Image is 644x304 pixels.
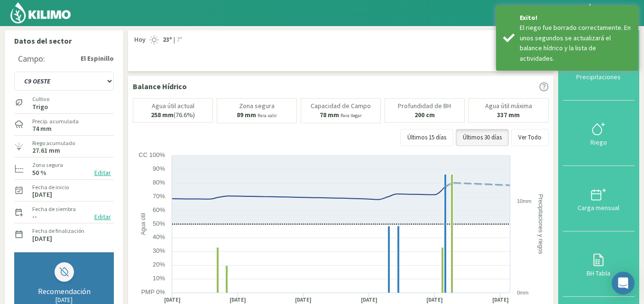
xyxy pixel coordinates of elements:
label: Fecha de siembra [32,205,76,213]
b: 89 mm [237,111,256,119]
div: BH Tabla [566,270,632,276]
button: BH Tabla [563,231,635,297]
text: [DATE] [426,296,443,304]
button: Carga mensual [563,166,635,231]
span: | [174,35,175,45]
b: 78 mm [320,111,339,119]
label: [DATE] [32,192,52,198]
p: Capacidad de Campo [311,102,371,110]
text: 70% [153,193,165,200]
text: 60% [153,206,165,213]
label: [DATE] [32,236,52,242]
img: Kilimo [9,1,72,24]
label: -- [32,213,37,220]
span: 7º [175,35,182,45]
p: (76.6%) [151,111,195,119]
div: Campo: [18,54,45,64]
p: Zona segura [239,102,275,110]
div: Riego [566,139,632,146]
div: Recomendación [24,286,104,296]
p: Agua útil actual [152,102,194,110]
div: Open Intercom Messenger [612,272,635,295]
p: Agua útil máxima [485,102,532,110]
div: [DATE] [24,296,104,304]
text: 50% [153,220,165,227]
span: Hoy [133,35,146,45]
p: Profundidad de BH [398,102,451,110]
label: Trigo [32,104,49,110]
text: [DATE] [492,296,509,304]
b: 258 mm [151,111,174,119]
text: 20% [153,261,165,268]
text: [DATE] [295,296,312,304]
button: Editar [92,167,114,178]
label: 74 mm [32,126,52,132]
text: 30% [153,247,165,254]
text: 0mm [517,290,528,295]
text: 90% [153,165,165,172]
b: 337 mm [497,111,520,119]
text: Precipitaciones y riegos [537,194,544,254]
button: Últimos 15 días [400,129,453,146]
strong: 23º [163,35,172,44]
label: 50 % [32,170,46,176]
label: Cultivo [32,95,49,103]
label: 27.61 mm [32,147,60,154]
button: Ver Todo [511,129,549,146]
text: 40% [153,233,165,240]
div: El riego fue borrado correctamente. En unos segundos se actualizará el balance hídrico y la lista... [520,23,631,64]
text: CC 100% [138,151,165,158]
p: Balance Hídrico [133,81,187,92]
b: 200 cm [414,111,435,119]
text: [DATE] [164,296,181,304]
small: Para salir [258,112,277,119]
text: [DATE] [230,296,246,304]
div: Carga mensual [566,204,632,211]
div: Precipitaciones [566,74,632,80]
text: Agua útil [140,213,147,235]
small: Para llegar [340,112,362,119]
button: Riego [563,101,635,166]
label: Fecha de inicio [32,183,69,192]
label: Fecha de finalización [32,227,84,235]
label: Zona segura [32,161,63,169]
label: Riego acumulado [32,139,75,147]
label: Precip. acumulada [32,117,79,126]
text: 10mm [517,198,532,204]
p: Datos del sector [14,35,114,46]
div: Exito! [520,13,631,23]
button: Editar [92,212,114,222]
text: PMP 0% [141,288,166,295]
text: 10% [153,275,165,282]
text: [DATE] [361,296,377,304]
strong: El Espinillo [81,54,114,64]
button: Últimos 30 días [456,129,509,146]
text: 80% [153,179,165,186]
